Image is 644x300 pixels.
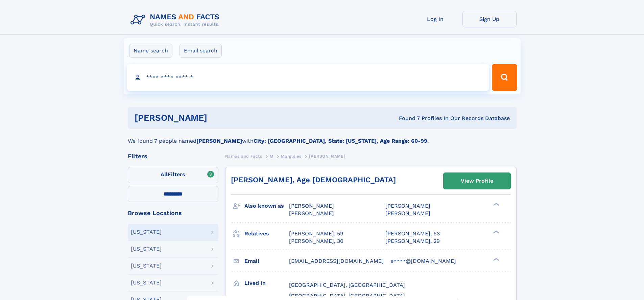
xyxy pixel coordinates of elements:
button: Search Button [492,64,517,91]
h3: Relatives [244,228,289,239]
div: ❯ [492,257,500,261]
img: Logo Names and Facts [128,11,225,29]
div: Browse Locations [128,210,218,216]
b: [PERSON_NAME] [196,138,242,144]
div: Filters [128,153,218,159]
div: We found 7 people named with . [128,129,517,145]
div: ❯ [492,202,500,207]
span: Margulies [281,154,301,159]
div: View Profile [461,173,493,189]
div: [US_STATE] [131,263,162,269]
span: [EMAIL_ADDRESS][DOMAIN_NAME] [289,258,384,264]
a: Sign Up [462,11,517,27]
a: Names and Facts [225,152,262,160]
div: ❯ [492,230,500,234]
a: [PERSON_NAME], 59 [289,230,343,237]
a: View Profile [444,173,510,189]
h3: Email [244,255,289,267]
input: search input [127,64,489,91]
span: [PERSON_NAME] [289,210,334,216]
span: All [161,171,168,178]
a: Log In [408,11,462,27]
div: [US_STATE] [131,280,162,285]
label: Email search [180,44,222,58]
h3: Also known as [244,200,289,212]
div: [US_STATE] [131,246,162,252]
span: [GEOGRAPHIC_DATA], [GEOGRAPHIC_DATA] [289,282,405,288]
span: [GEOGRAPHIC_DATA], [GEOGRAPHIC_DATA] [289,293,405,299]
a: [PERSON_NAME], Age [DEMOGRAPHIC_DATA] [231,176,396,184]
label: Filters [128,167,218,183]
b: City: [GEOGRAPHIC_DATA], State: [US_STATE], Age Range: 60-99 [254,138,427,144]
span: [PERSON_NAME] [309,154,345,159]
a: M [270,152,273,160]
div: Found 7 Profiles In Our Records Database [303,115,510,122]
h3: Lived in [244,277,289,289]
span: [PERSON_NAME] [385,210,430,216]
a: [PERSON_NAME], 63 [385,230,440,237]
a: [PERSON_NAME], 29 [385,237,440,245]
label: Name search [129,44,172,58]
h1: [PERSON_NAME] [135,114,303,122]
a: Margulies [281,152,301,160]
span: [PERSON_NAME] [289,203,334,209]
a: [PERSON_NAME], 30 [289,237,343,245]
span: [PERSON_NAME] [385,203,430,209]
span: M [270,154,273,159]
div: [US_STATE] [131,229,162,235]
